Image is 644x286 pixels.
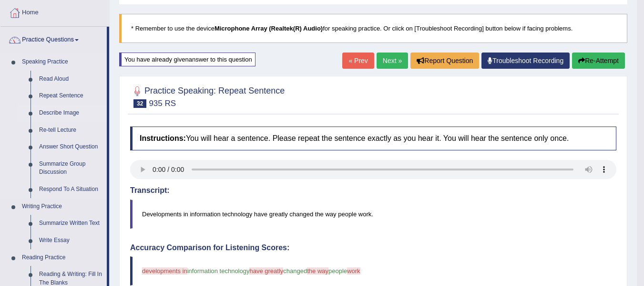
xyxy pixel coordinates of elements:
a: Describe Image [35,105,107,122]
b: Instructions: [140,134,186,142]
a: Reading Practice [18,249,107,266]
blockquote: * Remember to use the device for speaking practice. Or click on [Troubleshoot Recording] button b... [119,14,627,43]
h2: Practice Speaking: Repeat Sentence [130,84,285,108]
b: Microphone Array (Realtek(R) Audio) [215,25,323,32]
a: Repeat Sentence [35,87,107,105]
a: Respond To A Situation [35,181,107,198]
a: « Prev [342,53,374,69]
a: Next » [377,53,408,69]
a: Write Essay [35,232,107,249]
a: Troubleshoot Recording [481,53,570,69]
div: You have already given answer to this question [119,53,256,66]
a: Read Aloud [35,71,107,88]
span: people [328,267,347,275]
a: Answer Short Question [35,138,107,156]
span: information technology [187,267,250,275]
span: work [347,267,360,275]
blockquote: Developments in information technology have greatly changed the way people work. [130,200,616,229]
span: have greatly [249,267,283,275]
a: Speaking Practice [18,53,107,71]
h4: Transcript: [130,186,616,195]
button: Re-Attempt [572,53,625,69]
button: Report Question [410,53,479,69]
h4: Accuracy Comparison for Listening Scores: [130,244,616,252]
a: Writing Practice [18,198,107,215]
span: 32 [133,99,146,108]
a: Re-tell Lecture [35,122,107,139]
a: Summarize Group Discussion [35,156,107,181]
small: 935 RS [149,99,176,108]
span: developments in [142,267,187,275]
h4: You will hear a sentence. Please repeat the sentence exactly as you hear it. You will hear the se... [130,127,616,150]
a: Practice Questions [0,27,107,51]
span: the way [307,267,328,275]
span: changed [283,267,307,275]
a: Summarize Written Text [35,215,107,232]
